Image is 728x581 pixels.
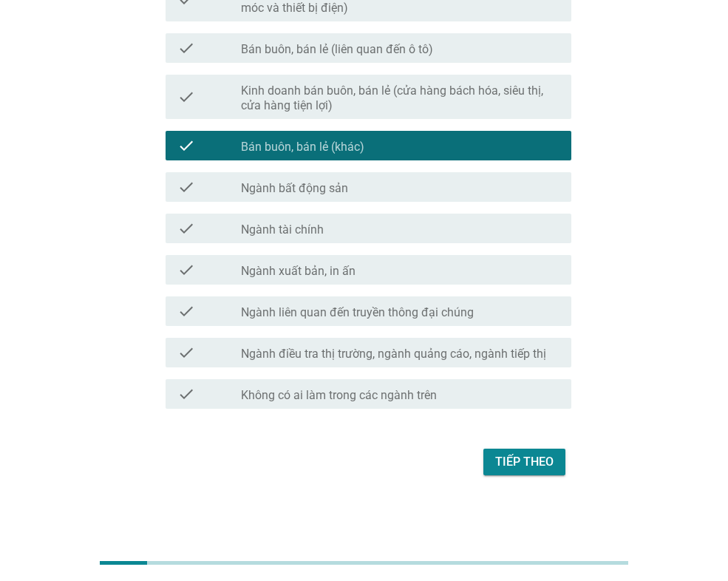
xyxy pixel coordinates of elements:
[177,220,195,237] i: check
[483,449,565,475] button: Tiếp theo
[177,302,195,320] i: check
[177,178,195,196] i: check
[241,140,364,154] label: Bán buôn, bán lẻ (khác)
[177,344,195,361] i: check
[241,181,348,196] label: Ngành bất động sản
[241,388,437,403] label: Không có ai làm trong các ngành trên
[177,385,195,403] i: check
[177,39,195,57] i: check
[177,261,195,279] i: check
[241,264,356,279] label: Ngành xuất bản, in ấn
[177,137,195,154] i: check
[241,42,433,57] label: Bán buôn, bán lẻ (liên quan đến ô tô)
[241,222,324,237] label: Ngành tài chính
[495,453,554,471] div: Tiếp theo
[241,84,559,113] label: Kinh doanh bán buôn, bán lẻ (cửa hàng bách hóa, siêu thị, cửa hàng tiện lợi)
[177,81,195,113] i: check
[241,347,546,361] label: Ngành điều tra thị trường, ngành quảng cáo, ngành tiếp thị
[241,305,474,320] label: Ngành liên quan đến truyền thông đại chúng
